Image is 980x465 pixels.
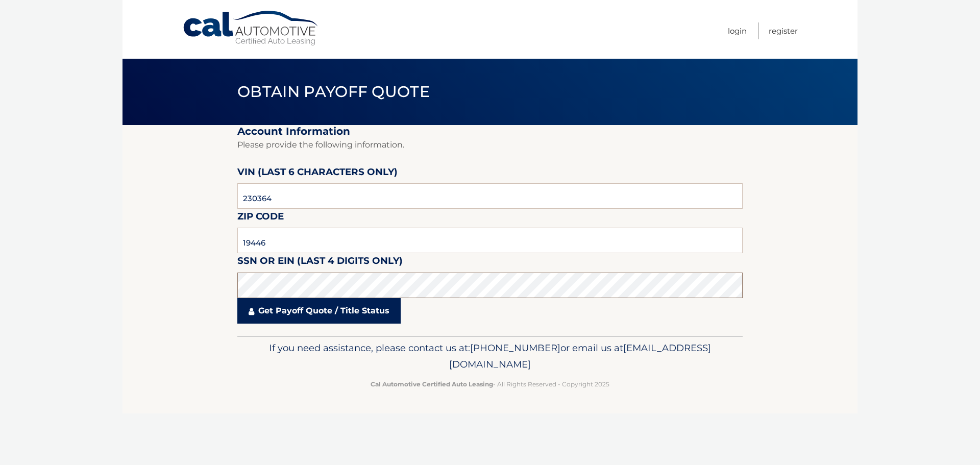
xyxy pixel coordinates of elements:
[470,342,560,354] span: [PHONE_NUMBER]
[769,22,798,39] a: Register
[237,138,743,152] p: Please provide the following information.
[182,10,320,46] a: Cal Automotive
[237,125,743,138] h2: Account Information
[244,340,736,373] p: If you need assistance, please contact us at: or email us at
[728,22,747,39] a: Login
[237,253,403,272] label: SSN or EIN (last 4 digits only)
[237,82,430,101] span: Obtain Payoff Quote
[237,298,401,324] a: Get Payoff Quote / Title Status
[244,379,736,389] p: - All Rights Reserved - Copyright 2025
[371,380,493,388] strong: Cal Automotive Certified Auto Leasing
[237,209,284,228] label: Zip Code
[237,164,398,183] label: VIN (last 6 characters only)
